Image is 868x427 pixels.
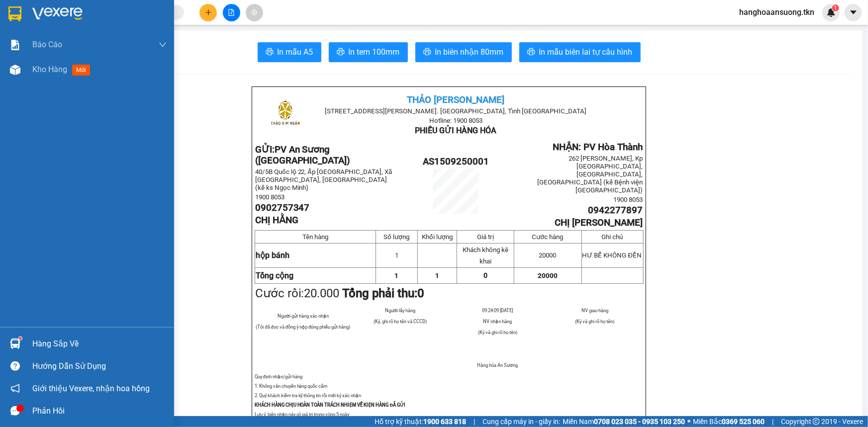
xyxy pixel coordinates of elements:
span: 1 [395,252,398,259]
span: Giá trị [477,233,494,241]
strong: Tổng cộng [256,271,293,280]
button: file-add [223,4,240,21]
img: logo [261,90,310,139]
span: Miền Bắc [693,416,765,427]
span: CHỊ HẰNG [255,215,298,226]
img: logo.jpg [12,12,62,62]
span: 1 [435,272,439,279]
span: Lưu ý: biên nhận này có giá trị trong vòng 5 ngày [255,412,350,417]
span: file-add [228,9,235,16]
span: copyright [813,418,820,425]
img: logo-vxr [8,6,21,21]
span: In mẫu A5 [278,46,313,58]
span: Người lấy hàng [385,308,415,313]
button: aim [246,4,263,21]
span: Hotline: 1900 8053 [429,117,482,124]
img: solution-icon [10,40,20,50]
div: Hướng dẫn sử dụng [32,359,167,374]
span: hộp bánh [256,251,289,260]
span: THẢO [PERSON_NAME] [407,94,505,105]
span: 0 [483,271,487,279]
button: printerIn biên nhận 80mm [415,42,512,62]
span: Kho hàng [32,65,67,74]
span: hanghoaansuong.tkn [731,6,822,18]
span: caret-down [849,8,858,17]
span: NHẬN: PV Hòa Thành [553,142,643,153]
strong: Tổng phải thu: [343,286,425,300]
span: plus [205,9,212,16]
span: Giới thiệu Vexere, nhận hoa hồng [32,382,150,395]
span: HƯ BỂ KHÔNG ĐỀN [582,252,642,259]
span: (Ký và ghi rõ họ tên) [478,330,517,335]
span: 09:24:09 [DATE] [482,308,513,313]
span: In tem 100mm [349,46,400,58]
span: In mẫu biên lai tự cấu hình [539,46,633,58]
div: Phản hồi [32,404,167,419]
span: Quy định nhận/gửi hàng [255,374,302,379]
span: AS1509250001 [423,156,489,167]
span: Hỗ trợ kỹ thuật: [375,416,466,427]
button: printerIn mẫu A5 [258,42,321,62]
span: | [474,416,475,427]
span: PHIẾU GỬI HÀNG HÓA [415,126,497,135]
span: Cung cấp máy in - giấy in: [482,416,560,427]
span: Hàng hóa An Sương [477,362,518,368]
button: caret-down [845,4,862,21]
span: 20.000 [304,286,340,300]
strong: GỬI: [255,144,351,166]
b: GỬI : PV An Sương ([GEOGRAPHIC_DATA]) [12,72,158,105]
span: notification [10,384,20,393]
span: CHỊ [PERSON_NAME] [555,217,643,228]
span: 262 [PERSON_NAME], Kp [GEOGRAPHIC_DATA], [GEOGRAPHIC_DATA], [GEOGRAPHIC_DATA] (kế Bệnh viện [GEOG... [538,155,643,194]
span: 40/5B Quốc lộ 22, Ấp [GEOGRAPHIC_DATA], Xã [GEOGRAPHIC_DATA], [GEOGRAPHIC_DATA] (kế ks Ngọc Minh) [255,168,392,191]
span: (Ký và ghi rõ họ tên) [575,319,614,324]
span: ⚪️ [687,420,690,424]
sup: 1 [19,337,22,340]
span: 0942277897 [588,205,643,216]
span: Cước rồi: [255,286,425,300]
span: [STREET_ADDRESS][PERSON_NAME]. [GEOGRAPHIC_DATA], Tỉnh [GEOGRAPHIC_DATA] [325,107,587,115]
div: Hàng sắp về [32,337,167,351]
span: 0902757347 [255,202,310,213]
strong: 0708 023 035 - 0935 103 250 [594,418,685,426]
span: 20000 [539,252,557,259]
span: 1 [394,272,398,279]
span: printer [423,48,431,57]
span: 20000 [538,272,558,279]
span: (Tôi đã đọc và đồng ý nộp đúng phiếu gửi hàng) [256,324,351,330]
button: printerIn tem 100mm [329,42,408,62]
span: printer [266,48,274,57]
button: printerIn mẫu biên lai tự cấu hình [519,42,641,62]
span: 0 [418,286,425,300]
img: icon-new-feature [827,8,836,17]
span: Ghi chú [602,233,623,241]
span: printer [337,48,345,57]
span: aim [251,9,258,16]
li: [STREET_ADDRESS][PERSON_NAME]. [GEOGRAPHIC_DATA], Tỉnh [GEOGRAPHIC_DATA] [93,24,416,37]
li: Hotline: 1900 8153 [93,37,416,49]
span: Số lượng [384,233,409,241]
span: Khối lượng [422,233,453,241]
span: Người gửi hàng xác nhận [278,313,329,319]
strong: KHÁCH HÀNG CHỊU HOÀN TOÀN TRÁCH NHIỆM VỀ KIỆN HÀNG ĐÃ GỬI [255,402,406,408]
span: mới [72,65,90,76]
span: NV nhận hàng [483,319,512,324]
span: message [10,406,20,416]
span: PV An Sương ([GEOGRAPHIC_DATA]) [255,144,351,166]
img: warehouse-icon [10,65,20,75]
span: 1900 8053 [255,193,285,201]
span: 1 [834,4,837,11]
span: down [159,41,167,49]
sup: 1 [832,4,839,11]
span: 2. Quý khách kiểm tra kỹ thông tin rồi mới ký xác nhận [255,393,362,398]
span: printer [527,48,535,57]
span: question-circle [10,361,20,371]
span: In biên nhận 80mm [435,46,504,58]
button: plus [199,4,217,21]
span: Cước hàng [532,233,564,241]
span: 1. Không vân chuyển hàng quốc cấm [255,383,328,389]
span: 1900 8053 [614,196,643,203]
strong: 1900 633 818 [423,418,466,426]
img: warehouse-icon [10,339,20,349]
span: Tên hàng [302,233,328,241]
